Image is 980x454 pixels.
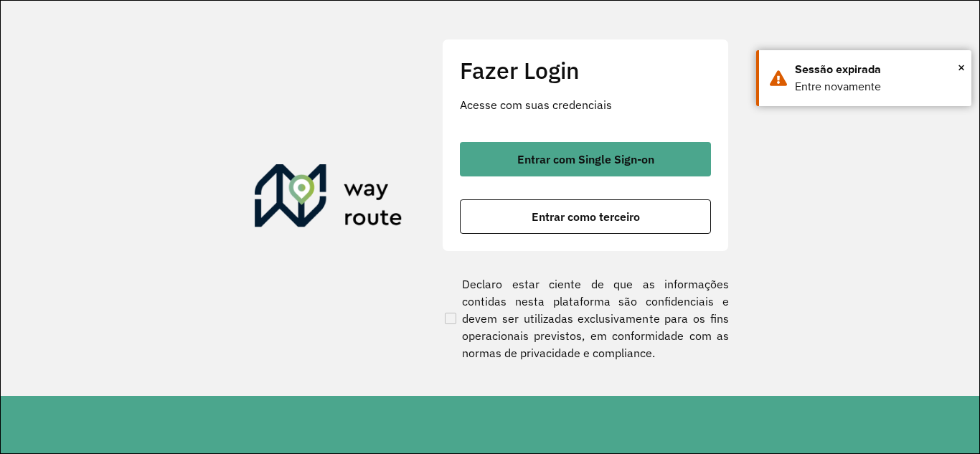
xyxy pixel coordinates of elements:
[442,275,729,361] label: Declaro estar ciente de que as informações contidas nesta plataforma são confidenciais e devem se...
[795,78,961,95] div: Entre novamente
[795,61,961,78] div: Sessão expirada
[460,199,711,234] button: button
[255,164,402,233] img: Roteirizador AmbevTech
[460,96,711,113] p: Acesse com suas credenciais
[517,153,654,165] span: Entrar com Single Sign-on
[958,57,965,78] span: ×
[532,211,640,222] span: Entrar como terceiro
[958,57,965,78] button: Close
[460,57,711,84] h2: Fazer Login
[460,142,711,176] button: button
